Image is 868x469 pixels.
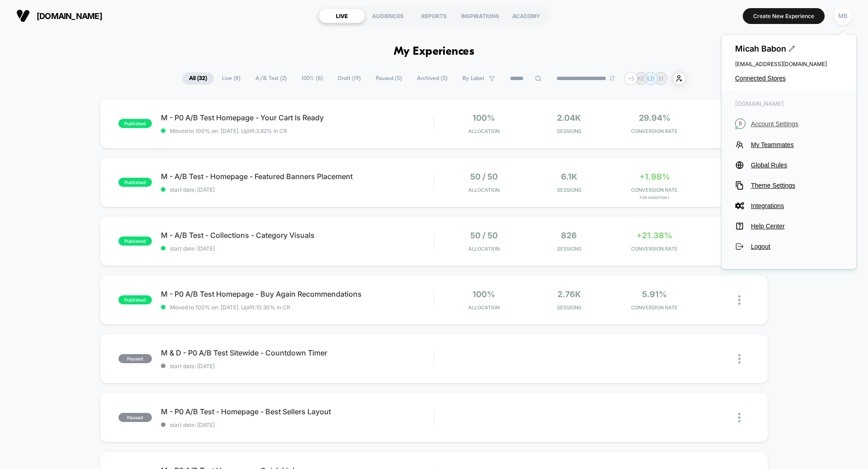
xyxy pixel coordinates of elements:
[16,9,30,23] img: Visually logo
[735,75,843,82] button: Connected Stores
[735,61,843,67] span: [EMAIL_ADDRESS][DOMAIN_NAME]
[161,289,434,298] span: M - P0 A/B Test Homepage - Buy Again Recommendations
[249,72,293,85] span: A/B Test ( 2 )
[831,7,854,25] button: MB
[468,246,500,252] span: Allocation
[557,113,581,123] span: 2.04k
[751,243,843,250] span: Logout
[331,72,368,85] span: Draft ( 19 )
[394,45,475,58] h1: My Experiences
[735,44,843,53] span: Micah Babon
[735,118,843,129] button: BAccount Settings
[614,187,695,193] span: CONVERSION RATE
[14,9,105,23] button: [DOMAIN_NAME]
[735,118,745,129] i: B
[614,304,695,311] span: CONVERSION RATE
[365,9,411,23] div: AUDIENCES
[743,8,825,24] button: Create New Experience
[735,140,843,149] button: My Teammates
[614,128,695,134] span: CONVERSION RATE
[751,182,843,189] span: Theme Settings
[182,72,214,85] span: All ( 32 )
[647,75,655,82] p: LD
[639,113,670,123] span: 29.94%
[735,100,843,107] span: [DOMAIN_NAME]
[118,178,152,187] span: published
[735,222,843,231] button: Help Center
[735,161,843,170] button: Global Rules
[637,231,672,240] span: +21.38%
[161,172,434,181] span: M - A/B Test - Homepage - Featured Banners Placement
[170,128,287,134] span: Moved to 100% on: [DATE] . Uplift: 3.82% in CR
[457,9,503,23] div: INSPIRATIONS
[295,72,330,85] span: 100% ( 6 )
[503,9,549,23] div: ACADEMY
[738,354,741,364] img: close
[735,201,843,210] button: Integrations
[529,187,610,193] span: Sessions
[161,407,434,416] span: M - P0 A/B Test - Homepage - Best Sellers Layout
[161,113,434,122] span: M - P0 A/B Test Homepage - Your Cart Is Ready
[751,161,843,169] span: Global Rules
[118,119,152,128] span: published
[751,141,843,148] span: My Teammates
[170,304,290,311] span: Moved to 100% on: [DATE] . Uplift: 10.30% in CR
[161,348,434,357] span: M & D - P0 A/B Test Sitewide - Countdown Timer
[462,75,484,82] span: By Label
[561,231,577,240] span: 826
[118,354,152,363] span: paused
[470,172,498,181] span: 50 / 50
[639,172,670,181] span: +1.98%
[834,7,852,25] div: MB
[751,202,843,209] span: Integrations
[470,231,498,240] span: 50 / 50
[118,237,152,246] span: published
[637,75,644,82] p: KE
[735,242,843,251] button: Logout
[161,363,434,370] span: start date: [DATE]
[410,72,454,85] span: Archived ( 5 )
[468,128,500,134] span: Allocation
[369,72,409,85] span: Paused ( 5 )
[735,181,843,190] button: Theme Settings
[614,195,695,200] span: for Variation 1
[472,113,495,123] span: 100%
[624,72,637,85] div: + 5
[738,413,741,422] img: close
[37,11,102,21] span: [DOMAIN_NAME]
[161,186,434,193] span: start date: [DATE]
[468,187,500,193] span: Allocation
[751,223,843,230] span: Help Center
[319,9,365,23] div: LIVE
[118,413,152,422] span: paused
[468,304,500,311] span: Allocation
[557,289,581,299] span: 2.76k
[659,75,663,82] p: EI
[161,231,434,240] span: M - A/B Test - Collections - Category Visuals
[161,422,434,428] span: start date: [DATE]
[118,295,152,304] span: published
[738,295,741,305] img: close
[609,76,615,81] img: end
[614,246,695,252] span: CONVERSION RATE
[472,289,495,299] span: 100%
[751,120,843,128] span: Account Settings
[161,245,434,252] span: start date: [DATE]
[529,304,610,311] span: Sessions
[529,246,610,252] span: Sessions
[642,289,667,299] span: 5.91%
[561,172,577,181] span: 6.1k
[215,72,247,85] span: Live ( 8 )
[529,128,610,134] span: Sessions
[411,9,457,23] div: REPORTS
